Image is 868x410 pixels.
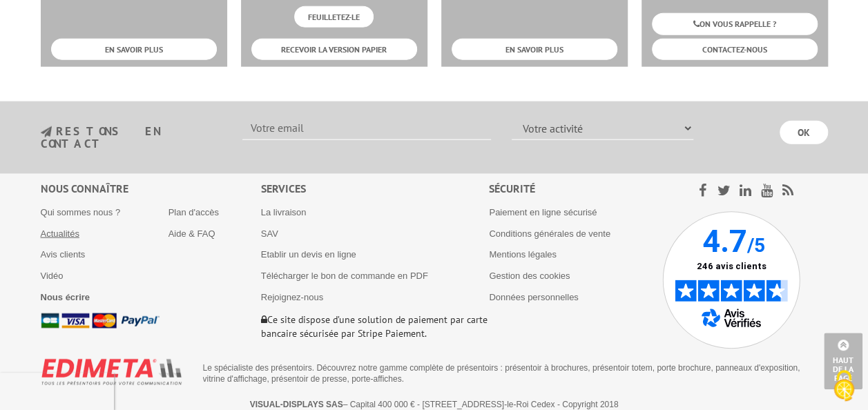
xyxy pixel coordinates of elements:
[827,369,861,403] img: Cookies (fenêtre modale)
[652,39,818,60] a: CONTACTEZ-NOUS
[824,333,862,389] a: Haut de la page
[261,292,323,302] a: Rejoignez-nous
[261,271,428,281] a: Télécharger le bon de commande en PDF
[168,228,215,239] a: Aide & FAQ
[41,126,222,150] h3: restons en contact
[294,6,374,28] a: FEUILLETEZ-LE
[489,271,570,281] a: Gestion des cookies
[261,207,307,217] a: La livraison
[780,121,828,144] input: OK
[41,207,121,217] a: Qui sommes nous ?
[261,228,278,239] a: SAV
[452,39,617,60] a: EN SAVOIR PLUS
[261,181,490,197] div: Services
[489,249,557,260] a: Mentions légales
[652,13,818,35] a: ON VOUS RAPPELLE ?
[489,207,597,217] a: Paiement en ligne sécurisé
[261,249,356,260] a: Etablir un devis en ligne
[41,228,79,239] a: Actualités
[820,363,868,410] button: Cookies (fenêtre modale)
[41,249,86,260] a: Avis clients
[51,39,217,60] a: EN SAVOIR PLUS
[168,207,219,217] a: Plan d'accès
[261,313,490,340] p: Ce site dispose d’une solution de paiement par carte bancaire sécurisée par Stripe Paiement.
[489,228,610,239] a: Conditions générales de vente
[41,181,261,197] div: Nous connaître
[41,292,90,302] a: Nous écrire
[41,271,64,281] a: Vidéo
[41,126,52,138] img: newsletter.jpg
[203,362,818,384] p: Le spécialiste des présentoirs. Découvrez notre gamme complète de présentoirs : présentoir à broc...
[242,117,491,140] input: Votre email
[489,181,662,197] div: Sécurité
[251,39,417,60] a: RECEVOIR LA VERSION PAPIER
[489,292,578,302] a: Données personnelles
[250,400,343,409] strong: VISUAL-DISPLAYS SAS
[662,211,800,349] img: Avis Vérifiés - 4.7 sur 5 - 246 avis clients
[53,400,816,409] p: – Capital 400 000 € - [STREET_ADDRESS]-le-Roi Cedex - Copyright 2018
